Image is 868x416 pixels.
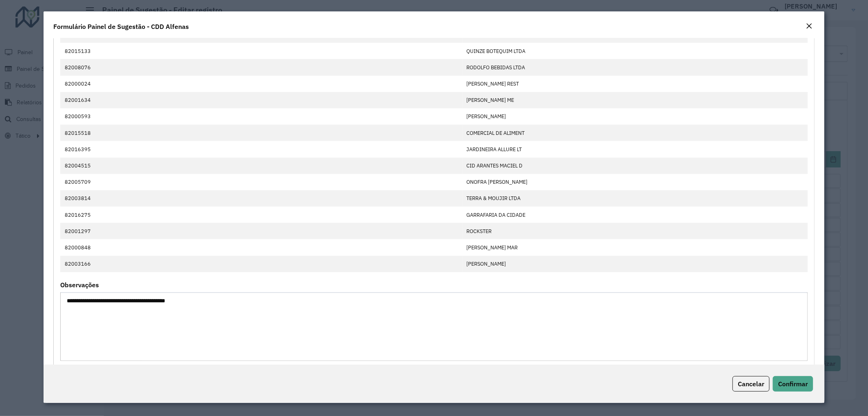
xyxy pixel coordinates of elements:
td: 82004515 [60,158,462,174]
td: JARDINEIRA ALLURE LT [462,141,808,157]
td: QUINZE BOTEQUIM LTDA [462,43,808,59]
td: [PERSON_NAME] [462,108,808,125]
td: COMERCIAL DE ALIMENT [462,125,808,141]
h4: Formulário Painel de Sugestão - CDD Alfenas [53,22,189,31]
td: 82001634 [60,92,462,108]
td: ONOFRA [PERSON_NAME] [462,174,808,190]
td: 82000593 [60,108,462,125]
td: GARRAFARIA DA CIDADE [462,207,808,223]
em: Fechar [806,23,812,29]
label: Observações [60,280,99,290]
td: 82015518 [60,125,462,141]
td: 82000024 [60,76,462,92]
button: Close [803,21,815,32]
td: RODOLFO BEBIDAS LTDA [462,59,808,75]
td: 82015133 [60,43,462,59]
button: Confirmar [773,376,813,392]
td: [PERSON_NAME] ME [462,92,808,108]
span: Confirmar [778,380,808,388]
td: 82016395 [60,141,462,157]
td: [PERSON_NAME] [462,256,808,272]
td: 82001297 [60,223,462,239]
td: ROCKSTER [462,223,808,239]
td: 82003814 [60,190,462,207]
button: Cancelar [732,376,770,392]
td: 82008076 [60,59,462,75]
td: [PERSON_NAME] MAR [462,239,808,255]
span: Cancelar [738,380,764,388]
td: [PERSON_NAME] REST [462,76,808,92]
td: 82016275 [60,207,462,223]
td: 82000848 [60,239,462,255]
td: CID ARANTES MACIEL D [462,158,808,174]
td: TERRA & MOUJIR LTDA [462,190,808,207]
td: 82003166 [60,256,462,272]
td: 82005709 [60,174,462,190]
